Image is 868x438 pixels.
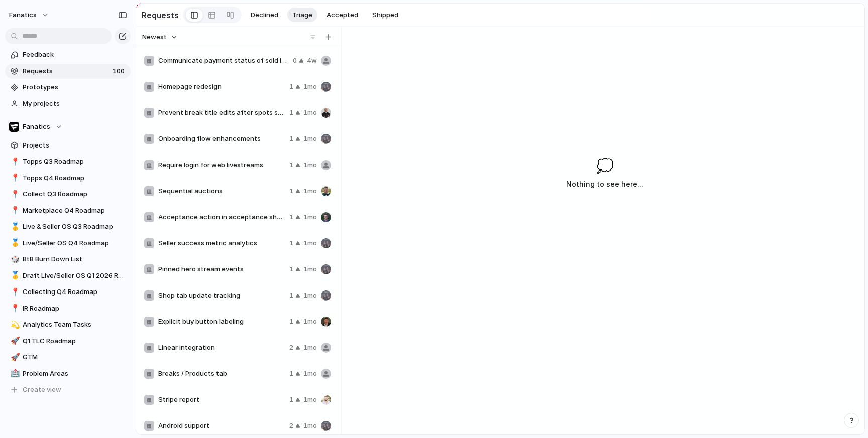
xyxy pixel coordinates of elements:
[367,8,403,23] button: Shipped
[23,206,127,216] span: Marketplace Q4 Roadmap
[289,343,293,353] span: 2
[23,99,127,109] span: My projects
[9,222,19,232] button: 🥇
[11,172,18,184] div: 📍
[11,303,18,314] div: 📍
[23,304,127,314] span: IR Roadmap
[11,221,18,233] div: 🥇
[5,334,131,349] a: 🚀Q1 TLC Roadmap
[5,350,131,365] div: 🚀GTM
[158,82,285,92] span: Homepage redesign
[9,173,19,183] button: 📍
[5,203,131,218] a: 📍Marketplace Q4 Roadmap
[11,254,18,265] div: 🎲
[5,252,131,267] div: 🎲BtB Burn Down List
[9,238,19,248] button: 🥇
[9,10,37,20] span: fanatics
[289,395,293,405] span: 1
[23,50,127,60] span: Feedback
[23,369,127,379] span: Problem Areas
[23,271,127,281] span: Draft Live/Seller OS Q1 2026 Roadmap
[289,290,293,301] span: 1
[158,343,285,353] span: Linear integration
[11,286,18,298] div: 📍
[23,385,61,395] span: Create view
[158,134,285,144] span: Onboarding flow enhancements
[11,319,18,331] div: 💫
[158,108,285,118] span: Prevent break title edits after spots sold
[303,343,317,353] span: 1mo
[5,236,131,251] a: 🥇Live/Seller OS Q4 Roadmap
[9,206,19,216] button: 📍
[5,187,131,202] a: 📍Collect Q3 Roadmap
[5,366,131,381] a: 🏥Problem Areas
[5,96,131,111] a: My projects
[5,301,131,316] a: 📍IR Roadmap
[158,238,285,248] span: Seller success metric analytics
[9,254,19,264] button: 🎲
[5,268,131,283] a: 🥇Draft Live/Seller OS Q1 2026 Roadmap
[327,10,358,20] span: Accepted
[23,254,127,264] span: BtB Burn Down List
[11,335,18,347] div: 🚀
[158,421,285,431] span: Android support
[23,287,127,297] span: Collecting Q4 Roadmap
[372,10,398,20] span: Shipped
[289,421,293,431] span: 2
[5,138,131,153] a: Projects
[23,157,127,167] span: Topps Q3 Roadmap
[5,382,131,397] button: Create view
[289,186,293,196] span: 1
[289,160,293,170] span: 1
[5,80,131,95] a: Prototypes
[11,189,18,200] div: 📍
[5,154,131,169] a: 📍Topps Q3 Roadmap
[307,56,317,66] span: 4w
[23,173,127,183] span: Topps Q4 Roadmap
[289,82,293,92] span: 1
[289,264,293,274] span: 1
[289,369,293,379] span: 1
[11,270,18,281] div: 🥇
[596,155,614,176] span: 💭
[303,421,317,431] span: 1mo
[303,160,317,170] span: 1mo
[303,134,317,144] span: 1mo
[5,317,131,332] a: 💫Analytics Team Tasks
[246,8,283,23] button: Declined
[5,171,131,186] a: 📍Topps Q4 Roadmap
[251,10,278,20] span: Declined
[289,317,293,327] span: 1
[158,212,285,222] span: Acceptance action in acceptance sheet
[158,264,285,274] span: Pinned hero stream events
[142,32,167,42] span: Newest
[292,10,312,20] span: Triage
[303,369,317,379] span: 1mo
[287,8,317,23] button: Triage
[303,108,317,118] span: 1mo
[321,8,363,23] button: Accepted
[303,212,317,222] span: 1mo
[289,212,293,222] span: 1
[23,222,127,232] span: Live & Seller OS Q3 Roadmap
[158,317,285,327] span: Explicit buy button labeling
[293,56,297,66] span: 0
[141,31,179,44] button: Newest
[289,108,293,118] span: 1
[141,9,179,21] h2: Requests
[23,82,127,92] span: Prototypes
[303,238,317,248] span: 1mo
[9,304,19,314] button: 📍
[5,219,131,234] a: 🥇Live & Seller OS Q3 Roadmap
[9,320,19,330] button: 💫
[9,271,19,281] button: 🥇
[5,284,131,300] a: 📍Collecting Q4 Roadmap
[23,122,50,132] span: Fanatics
[113,66,127,76] span: 100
